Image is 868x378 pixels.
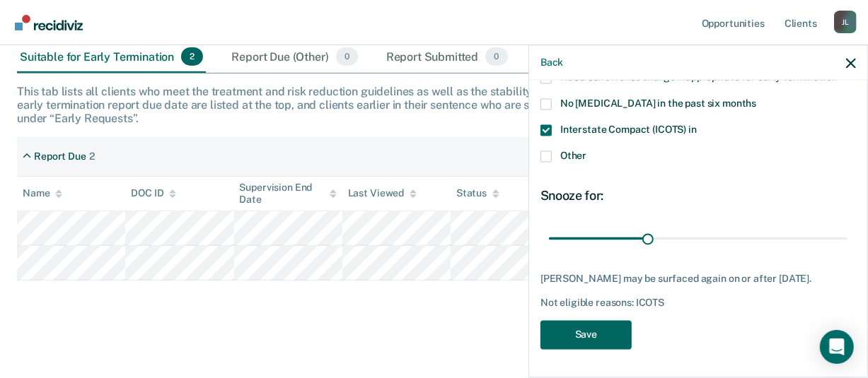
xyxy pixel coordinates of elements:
span: Other [560,150,586,161]
div: Report Due (Other) [228,42,360,73]
div: Last Viewed [348,187,417,199]
div: Supervision End Date [240,182,337,206]
div: DOC ID [131,187,176,199]
div: 2 [89,150,95,163]
span: No [MEDICAL_DATA] in the past six months [560,98,756,109]
span: Interstate Compact (ICOTS) in [560,124,697,135]
div: Suitable for Early Termination [17,42,206,73]
div: Report Submitted [383,42,511,73]
span: 2 [181,47,203,66]
div: Status [456,187,499,199]
button: Save [540,320,632,349]
span: 0 [485,47,507,66]
button: Profile dropdown button [834,11,857,33]
div: [PERSON_NAME] may be surfaced again on or after [DATE]. [540,273,856,285]
div: Snooze for: [540,188,856,203]
div: Open Intercom Messenger [820,330,854,364]
button: Back [540,57,563,69]
div: Name [23,187,62,199]
div: Report Due [34,150,86,163]
div: This tab lists all clients who meet the treatment and risk reduction guidelines as well as the st... [17,85,851,126]
span: 0 [336,47,358,66]
img: Recidiviz [15,15,83,30]
div: J L [834,11,857,33]
div: Not eligible reasons: ICOTS [540,297,856,309]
